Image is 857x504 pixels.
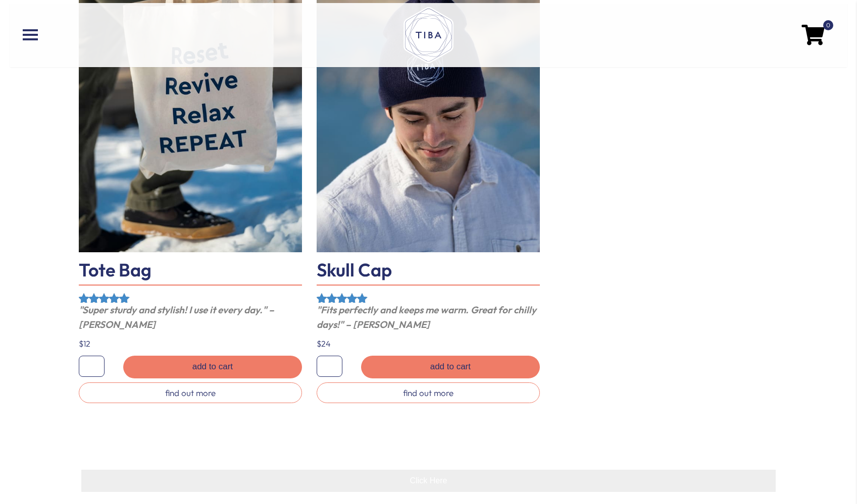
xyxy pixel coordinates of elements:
[79,258,152,281] a: Tote Bag
[317,338,540,350] p: $24
[81,470,776,491] a: Click Here
[123,356,301,378] a: Add to cart: “Tote Bag”
[79,382,302,403] a: find out more
[317,382,540,403] a: find out more
[823,20,833,30] span: 0
[317,293,369,303] div: Rated 5.00 out of 5
[410,476,447,485] span: Click Here
[801,28,824,40] a: 0
[79,293,131,337] span: Rated out of 5
[79,304,274,330] em: "Super sturdy and stylish! I use it every day." – [PERSON_NAME]
[317,304,536,330] em: "Fits perfectly and keeps me warm. Great for chilly days!" – [PERSON_NAME]
[317,293,369,337] span: Rated out of 5
[317,258,392,281] a: Skull Cap
[361,356,539,378] a: Add to cart: “Skull Cap”
[79,293,131,303] div: Rated 5.00 out of 5
[79,338,302,350] p: $12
